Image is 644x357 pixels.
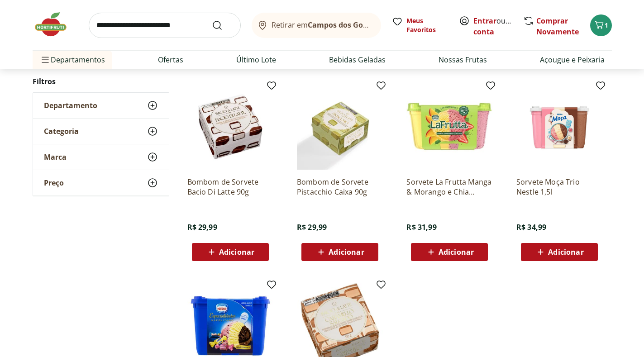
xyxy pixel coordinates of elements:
a: Ofertas [158,54,183,65]
button: Carrinho [590,14,612,36]
h2: Filtros [33,72,169,90]
button: Marca [33,144,169,170]
img: Bombom de Sorvete Pistacchio Caixa 90g [297,84,383,170]
a: Último Lote [236,54,276,65]
img: Sorvete Moça Trio Nestle 1,5l [516,84,602,170]
button: Menu [40,49,51,71]
a: Sorvete Moça Trio Nestle 1,5l [516,177,602,197]
button: Adicionar [411,243,488,261]
a: Açougue e Peixaria [540,54,605,65]
span: R$ 31,99 [406,222,436,232]
button: Submit Search [212,20,234,31]
span: R$ 29,99 [187,222,217,232]
a: Criar conta [473,16,523,37]
span: Retirar em [272,21,372,29]
span: Adicionar [219,248,254,256]
img: Sorvete La Frutta Manga & Morango e Chia Nestlé 900ml [406,84,492,170]
a: Sorvete La Frutta Manga & Morango e Chia Nestlé 900ml [406,177,492,197]
button: Categoria [33,119,169,144]
span: R$ 29,99 [297,222,327,232]
img: Bombom de Sorvete Bacio Di Latte 90g [187,84,273,170]
button: Adicionar [192,243,269,261]
span: Preço [44,178,64,187]
a: Meus Favoritos [392,16,448,34]
span: Categoria [44,127,79,136]
span: Marca [44,152,67,162]
button: Adicionar [301,243,378,261]
span: 1 [605,21,608,29]
button: Preço [33,170,169,195]
button: Retirar emCampos dos Goytacazes/[GEOGRAPHIC_DATA] [252,13,381,38]
b: Campos dos Goytacazes/[GEOGRAPHIC_DATA] [308,20,472,30]
span: Meus Favoritos [406,16,448,34]
img: Hortifruti [33,11,78,38]
a: Bombom de Sorvete Pistacchio Caixa 90g [297,177,383,197]
a: Comprar Novamente [536,16,579,37]
span: Adicionar [439,248,474,256]
span: ou [473,15,514,37]
span: Departamento [44,101,97,110]
a: Nossas Frutas [439,54,487,65]
span: Adicionar [548,248,583,256]
a: Bombom de Sorvete Bacio Di Latte 90g [187,177,273,197]
span: Departamentos [40,49,105,71]
input: search [89,13,241,38]
button: Departamento [33,93,169,118]
button: Adicionar [521,243,598,261]
a: Bebidas Geladas [329,54,386,65]
span: R$ 34,99 [516,222,546,232]
span: Adicionar [329,248,364,256]
a: Entrar [473,16,496,26]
